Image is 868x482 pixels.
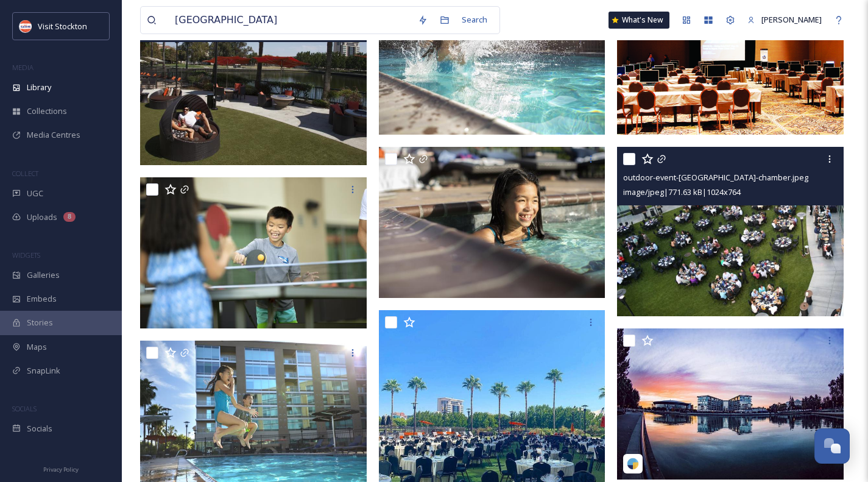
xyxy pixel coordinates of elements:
[12,404,37,413] span: SOCIALS
[140,177,367,328] img: GTP_FID_VIS-STN-A-7159.tif
[12,63,34,72] span: MEDIA
[43,466,79,473] span: Privacy Policy
[12,250,40,260] span: WIDGETS
[19,20,32,32] img: unnamed.jpeg
[617,147,844,316] img: outdoor-event-lexington-chamber.jpeg
[27,365,60,377] span: SnapLink
[169,7,412,34] input: Search your library
[27,341,47,353] span: Maps
[27,269,60,281] span: Galleries
[12,169,38,178] span: COLLECT
[617,328,844,480] img: 9d6bdffb46c0333744df469f1129b279bdfb9cfa96c9666d50a8f3cd11c41f3f.jpg
[27,423,52,434] span: Socials
[456,8,493,32] div: Search
[609,12,669,29] a: What's New
[43,461,79,476] a: Privacy Policy
[623,172,808,183] span: outdoor-event-[GEOGRAPHIC_DATA]-chamber.jpeg
[27,82,51,93] span: Library
[814,428,850,464] button: Open Chat
[63,212,76,222] div: 8
[27,105,67,117] span: Collections
[38,21,87,32] span: Visit Stockton
[623,186,741,197] span: image/jpeg | 771.63 kB | 1024 x 764
[741,8,828,32] a: [PERSON_NAME]
[27,211,57,223] span: Uploads
[627,458,639,470] img: snapsea-logo.png
[27,188,43,199] span: UGC
[27,293,57,305] span: Embeds
[761,14,822,25] span: [PERSON_NAME]
[379,147,605,298] img: GTP_FID_VIS-STN-A-6944.tif
[27,129,80,141] span: Media Centres
[27,317,53,328] span: Stories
